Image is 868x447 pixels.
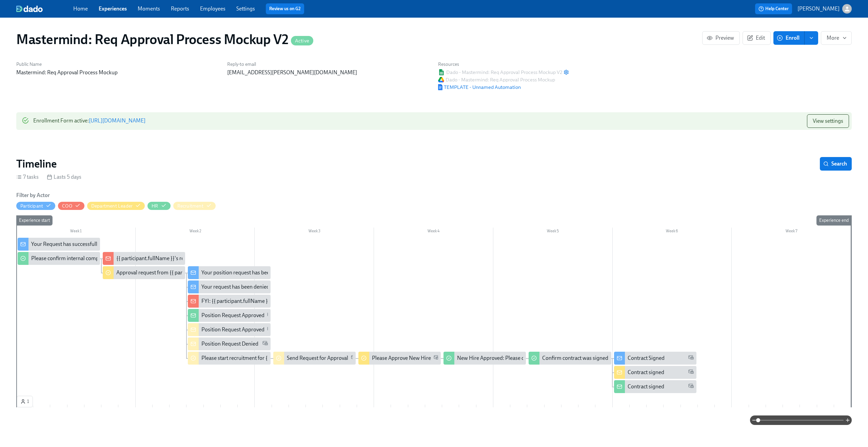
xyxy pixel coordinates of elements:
[797,4,852,14] button: [PERSON_NAME]
[16,5,73,12] a: dado
[773,31,805,45] button: Enroll
[825,160,847,167] span: Search
[236,5,255,12] a: Settings
[372,354,431,362] div: Please Approve New Hire
[374,228,493,236] div: Week 4
[227,69,430,76] p: [EMAIL_ADDRESS][PERSON_NAME][DOMAIN_NAME]
[628,369,664,376] div: Contract signed
[287,354,348,362] div: Send Request for Approval
[16,192,50,199] h6: Filter by Actor
[188,280,270,293] div: Your request has been denied
[16,228,136,236] div: Week 1
[438,84,521,91] span: TEMPLATE - Unnamed Automation
[702,31,740,45] button: Preview
[188,337,270,350] div: Position Request Denied
[748,35,765,41] span: Edit
[434,354,439,362] span: Work Email
[99,5,127,12] a: Experiences
[188,309,270,322] div: Position Request Approved
[58,202,84,210] button: COO
[255,228,374,236] div: Week 3
[16,31,313,47] h1: Mastermind: Req Approval Process Mockup V2
[542,354,608,362] div: Confirm contract was signed
[778,35,800,41] span: Enroll
[266,3,304,14] button: Review us on G2
[438,84,521,91] a: Google DocumentTEMPLATE - Unnamed Automation
[805,31,818,45] button: enroll
[438,61,569,67] h6: Resources
[136,228,255,236] div: Week 2
[201,283,270,291] div: Your request has been denied
[732,228,851,236] div: Week 7
[614,380,696,393] div: Contract signed
[201,297,353,305] div: FYI: {{ participant.fullName }} requested the opening of position X
[188,323,270,336] div: Position Request Approved
[33,114,145,128] div: Enrollment Form active :
[743,31,771,45] button: Edit
[87,202,145,210] button: Department Leader
[47,173,81,181] div: Lasts 5 days
[688,383,694,391] span: Work Email
[227,61,430,67] h6: Reply-to email
[267,312,273,319] span: Work Email
[688,369,694,376] span: Work Email
[201,354,358,362] div: Please start recruitment for {{ participant.rollTitlePositionRequest }}
[177,203,203,209] div: Hide Recruitment
[529,352,611,365] div: Confirm contract was signed
[708,35,734,41] span: Preview
[816,215,851,226] div: Experience end
[116,255,236,262] div: {{ participant.fullName }}'s requested was approved
[188,352,270,365] div: Please start recruitment for {{ participant.rollTitlePositionRequest }}
[351,354,356,362] span: Work Email
[201,269,296,276] div: Your position request has been approved
[493,228,613,236] div: Week 5
[16,202,55,210] button: Participant
[16,69,219,76] p: Mastermind: Req Approval Process Mockup
[18,238,100,251] div: Your Request has successfully submitted
[201,340,258,348] div: Position Request Denied
[628,383,664,390] div: Contract signed
[821,31,852,45] button: More
[20,203,43,209] div: Hide Participant
[18,252,100,265] div: Please confirm internal comp alignment
[171,5,189,12] a: Reports
[201,312,264,319] div: Position Request Approved
[201,326,264,333] div: Position Request Approved
[89,117,145,124] a: [URL][DOMAIN_NAME]
[628,354,665,362] div: Contract Signed
[358,352,441,365] div: Please Approve New Hire
[103,266,185,279] div: Approval request from {{ participant.fullName }}
[188,295,270,308] div: FYI: {{ participant.fullName }} requested the opening of position X
[269,5,301,12] a: Review us on G2
[758,5,789,12] span: Help Center
[291,38,313,43] span: Active
[827,35,846,41] span: More
[438,84,442,90] img: Google Document
[820,157,852,171] button: Search
[614,352,696,365] div: Contract Signed
[200,5,225,12] a: Employees
[262,340,268,348] span: Work Email
[267,326,273,334] span: Work Email
[16,61,219,67] h6: Public Name
[152,203,158,209] div: Hide HR
[273,352,356,365] div: Send Request for Approval
[443,352,526,365] div: New Hire Approved: Please create and send offer letter
[755,3,792,14] button: Help Center
[16,157,57,171] h2: Timeline
[16,173,39,181] div: 7 tasks
[813,118,843,124] span: View settings
[91,203,133,209] div: Hide Department Leader
[807,114,849,128] button: View settings
[31,255,124,262] div: Please confirm internal comp alignment
[613,228,732,236] div: Week 6
[688,354,694,362] span: Work Email
[797,5,840,13] p: [PERSON_NAME]
[16,215,53,226] div: Experience start
[62,203,72,209] div: Hide COO
[116,269,228,276] div: Approval request from {{ participant.fullName }}
[188,266,270,279] div: Your position request has been approved
[31,240,124,248] div: Your Request has successfully submitted
[73,5,88,12] a: Home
